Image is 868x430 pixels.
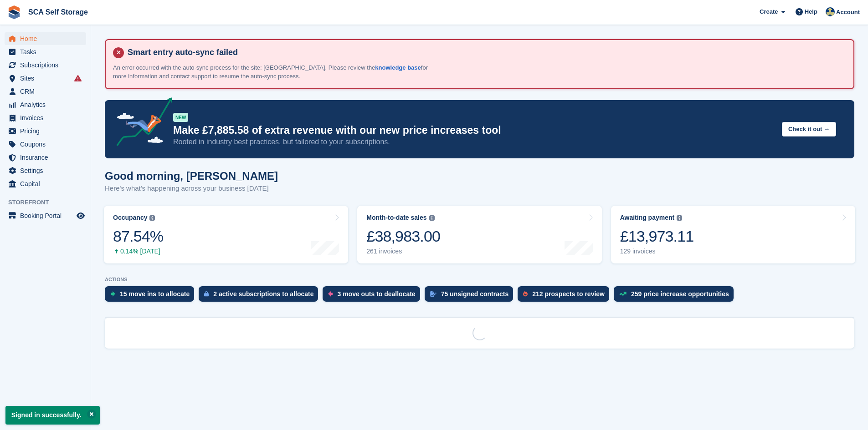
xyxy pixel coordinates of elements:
[149,215,155,221] img: icon-info-grey-7440780725fd019a000dd9b08b2336e03edf1995a4989e88bcd33f0948082b44.svg
[204,291,209,297] img: active_subscription_to_allocate_icon-d502201f5373d7db506a760aba3b589e785aa758c864c3986d89f69b8ff3...
[366,214,426,222] div: Month-to-date sales
[105,183,278,194] p: Here's what's happening across your business [DATE]
[5,151,86,164] a: menu
[518,286,614,306] a: 212 prospects to review
[5,138,86,151] a: menu
[5,32,86,45] a: menu
[620,214,675,222] div: Awaiting payment
[105,277,854,283] p: ACTIONS
[5,98,86,111] a: menu
[20,46,75,58] span: Tasks
[110,291,115,297] img: move_ins_to_allocate_icon-fdf77a2bb77ea45bf5b3d319d69a93e2d87916cf1d5bf7949dd705db3b84f3ca.svg
[113,248,163,255] div: 0.14% [DATE]
[5,177,86,190] a: menu
[441,290,509,298] div: 75 unsigned contracts
[805,7,817,16] span: Help
[5,406,100,425] p: Signed in successfully.
[523,291,528,297] img: prospect-51fa495bee0391a8d652442698ab0144808aea92771e9ea1ae160a38d050c398.svg
[323,286,424,306] a: 3 move outs to deallocate
[20,59,75,71] span: Subscriptions
[366,227,440,246] div: £38,983.00
[5,164,86,177] a: menu
[619,292,627,296] img: price_increase_opportunities-93ffe204e8149a01c8c9dc8f82e8f89637d9d84a8eef4429ea346261dce0b2c0.svg
[782,122,836,137] button: Check it out →
[631,290,729,298] div: 259 price increase opportunities
[620,227,694,246] div: £13,973.11
[173,124,775,137] p: Make £7,885.58 of extra revenue with our new price increases tool
[836,8,860,17] span: Account
[104,206,348,263] a: Occupancy 87.54% 0.14% [DATE]
[173,113,188,122] div: NEW
[5,85,86,98] a: menu
[213,290,313,298] div: 2 active subscriptions to allocate
[173,137,775,147] p: Rooted in industry best practices, but tailored to your subscriptions.
[5,72,86,85] a: menu
[20,32,75,45] span: Home
[124,47,846,58] h4: Smart entry auto-sync failed
[5,125,86,137] a: menu
[20,138,75,151] span: Coupons
[532,290,605,298] div: 212 prospects to review
[8,198,91,207] span: Storefront
[366,248,440,255] div: 261 invoices
[20,72,75,85] span: Sites
[20,209,75,222] span: Booking Portal
[5,46,86,58] a: menu
[337,290,415,298] div: 3 move outs to deallocate
[760,7,778,16] span: Create
[20,164,75,177] span: Settings
[677,215,682,221] img: icon-info-grey-7440780725fd019a000dd9b08b2336e03edf1995a4989e88bcd33f0948082b44.svg
[199,286,323,306] a: 2 active subscriptions to allocate
[105,170,278,182] h1: Good morning, [PERSON_NAME]
[109,97,173,149] img: price-adjustments-announcement-icon-8257ccfd72463d97f412b2fc003d46551f7dbcb40ab6d574587a9cd5c0d94...
[20,111,75,124] span: Invoices
[113,214,147,222] div: Occupancy
[328,291,333,297] img: move_outs_to_deallocate_icon-f764333ba52eb49d3ac5e1228854f67142a1ed5810a6f6cc68b1a99e826820c5.svg
[611,206,855,263] a: Awaiting payment £13,973.11 129 invoices
[113,227,163,246] div: 87.54%
[620,248,694,255] div: 129 invoices
[375,64,421,71] a: knowledge base
[5,111,86,124] a: menu
[105,286,199,306] a: 15 move ins to allocate
[25,5,92,20] a: SCA Self Storage
[357,206,601,263] a: Month-to-date sales £38,983.00 261 invoices
[614,286,738,306] a: 259 price increase opportunities
[20,177,75,190] span: Capital
[826,7,835,16] img: Bethany Bloodworth
[430,291,437,297] img: contract_signature_icon-13c848040528278c33f63329250d36e43548de30e8caae1d1a13099fd9432cc5.svg
[5,59,86,71] a: menu
[20,85,75,98] span: CRM
[20,125,75,137] span: Pricing
[75,210,86,221] a: Preview store
[425,286,518,306] a: 75 unsigned contracts
[74,75,82,82] i: Smart entry sync failures have occurred
[120,290,190,298] div: 15 move ins to allocate
[20,98,75,111] span: Analytics
[113,63,432,81] p: An error occurred with the auto-sync process for the site: [GEOGRAPHIC_DATA]. Please review the f...
[7,5,21,19] img: stora-icon-8386f47178a22dfd0bd8f6a31ec36ba5ce8667c1dd55bd0f319d3a0aa187defe.svg
[5,209,86,222] a: menu
[20,151,75,164] span: Insurance
[429,215,435,221] img: icon-info-grey-7440780725fd019a000dd9b08b2336e03edf1995a4989e88bcd33f0948082b44.svg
